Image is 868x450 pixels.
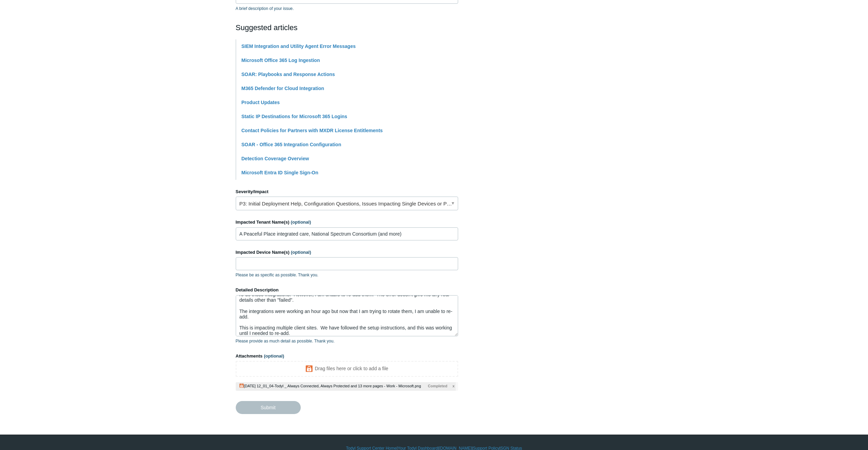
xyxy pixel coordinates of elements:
a: Detection Coverage Overview [242,156,309,161]
a: SOAR: Playbooks and Response Actions [242,72,335,77]
h2: Suggested articles [236,22,458,33]
a: Microsoft Office 365 Log Ingestion [242,58,320,63]
input: Submit [236,401,301,414]
span: x [452,383,454,389]
span: (optional) [291,250,311,255]
a: P3: Initial Deployment Help, Configuration Questions, Issues Impacting Single Devices or Past Out... [236,197,458,210]
label: Severity/Impact [236,188,458,195]
a: M365 Defender for Cloud Integration [242,86,324,91]
label: Attachments [236,353,458,360]
p: Please provide as much detail as possible. Thank you. [236,338,458,344]
label: Impacted Tenant Name(s) [236,219,458,226]
a: Static IP Destinations for Microsoft 365 Logins [242,114,347,119]
p: Please be as specific as possible. Thank you. [236,272,458,278]
label: Detailed Description [236,287,458,293]
a: SIEM Integration and Utility Agent Error Messages [242,43,356,49]
span: (optional) [291,220,311,225]
a: Product Updates [242,100,280,105]
p: A brief description of your issue. [236,5,458,12]
label: Impacted Device Name(s) [236,249,458,256]
a: Contact Policies for Partners with MXDR License Entitlements [242,128,383,133]
a: SOAR - Office 365 Integration Configuration [242,142,341,147]
span: (optional) [264,353,284,359]
span: Completed [428,383,448,389]
a: Microsoft Entra ID Single Sign-On [242,170,319,175]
